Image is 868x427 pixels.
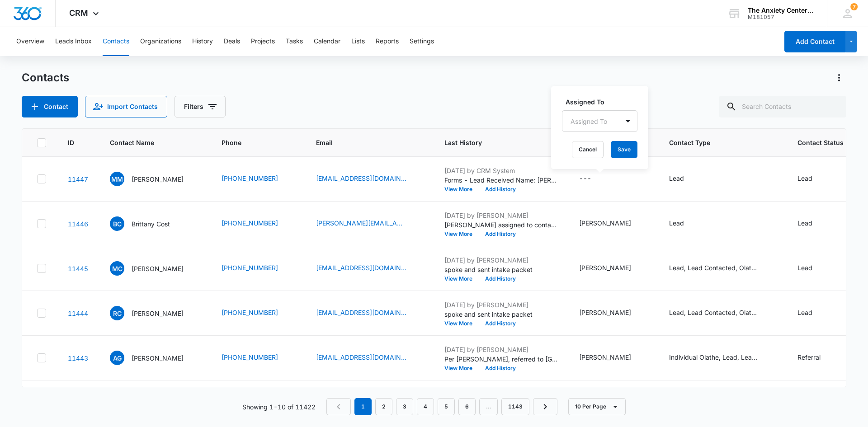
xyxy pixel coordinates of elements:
[797,138,844,147] span: Contact Status
[316,263,406,272] a: [EMAIL_ADDRESS][DOMAIN_NAME]
[110,306,200,320] div: Contact Name - Russell Cochran - Select to Edit Field
[444,138,544,147] span: Last History
[669,352,759,362] div: Individual Olathe, Lead, Lead Contacted
[501,398,529,415] a: Page 1143
[669,218,700,229] div: Contact Type - Lead - Select to Edit Field
[568,398,626,415] button: 10 Per Page
[444,220,557,230] p: [PERSON_NAME] assigned to contact.
[110,351,124,365] span: AG
[797,352,821,362] div: Referral
[444,166,557,175] p: [DATE] by CRM System
[797,308,812,317] div: Lead
[222,352,294,363] div: Phone - (785) 393-1005 - Select to Edit Field
[375,398,392,415] a: Page 2
[222,263,294,274] div: Phone - (702) 808-5496 - Select to Edit Field
[286,27,303,56] button: Tasks
[410,27,434,56] button: Settings
[479,321,522,326] button: Add History
[132,219,170,229] p: Brittany Cost
[224,27,240,56] button: Deals
[579,174,591,184] div: ---
[669,352,776,363] div: Contact Type - Individual Olathe, Lead, Lead Contacted - Select to Edit Field
[16,27,44,56] button: Overview
[832,70,846,85] button: Actions
[669,263,759,272] div: Lead, Lead Contacted, Olathe Adolescent IOP
[579,308,631,317] div: [PERSON_NAME]
[110,172,124,186] span: MM
[316,352,423,363] div: Email - amanda030405@hotmail.com - Select to Edit Field
[444,300,557,310] p: [DATE] by [PERSON_NAME]
[85,96,167,117] button: Import Contacts
[110,261,124,276] span: MC
[797,352,837,363] div: Contact Status - Referral - Select to Edit Field
[669,138,763,147] span: Contact Type
[669,174,700,184] div: Contact Type - Lead - Select to Edit Field
[69,8,88,18] span: CRM
[132,174,184,184] p: [PERSON_NAME]
[611,141,637,158] button: Save
[438,398,455,415] a: Page 5
[55,27,92,56] button: Leads Inbox
[479,366,522,371] button: Add History
[110,216,124,231] span: BC
[396,398,413,415] a: Page 3
[103,27,129,56] button: Contacts
[316,308,423,319] div: Email - cochranrusty85@gmail.com - Select to Edit Field
[579,263,647,274] div: Assigned To - Erika Marker - Select to Edit Field
[444,211,557,220] p: [DATE] by [PERSON_NAME]
[68,175,88,183] a: Navigate to contact details page for Michelle Messer
[132,309,184,318] p: [PERSON_NAME]
[579,263,631,272] div: [PERSON_NAME]
[444,187,479,192] button: View More
[479,231,522,237] button: Add History
[316,138,410,147] span: Email
[533,398,557,415] a: Next Page
[68,265,88,272] a: Navigate to contact details page for Maegan Caldrone
[479,276,522,282] button: Add History
[444,231,479,237] button: View More
[110,216,186,231] div: Contact Name - Brittany Cost - Select to Edit Field
[316,174,423,184] div: Email - mmesser40@yahoo.com - Select to Edit Field
[850,3,858,10] div: notifications count
[316,263,423,274] div: Email - mcaldrone@primehealthcare.com - Select to Edit Field
[669,308,776,319] div: Contact Type - Lead, Lead Contacted, Olathe Adult IOP - Select to Edit Field
[444,255,557,265] p: [DATE] by [PERSON_NAME]
[222,352,278,362] a: [PHONE_NUMBER]
[444,265,557,274] p: spoke and sent intake packet
[669,174,684,183] div: Lead
[110,172,200,186] div: Contact Name - Michelle Messer - Select to Edit Field
[444,321,479,326] button: View More
[222,308,294,319] div: Phone - (913) 434-6894 - Select to Edit Field
[579,218,631,228] div: [PERSON_NAME]
[251,27,275,56] button: Projects
[68,354,88,362] a: Navigate to contact details page for Amanda Guebara
[669,218,684,228] div: Lead
[444,175,557,185] p: Forms - Lead Received Name: [PERSON_NAME] Email: [EMAIL_ADDRESS][DOMAIN_NAME] Phone: [PHONE_NUMBE...
[748,7,814,14] div: account name
[797,174,812,183] div: Lead
[68,310,88,317] a: Navigate to contact details page for Russell Cochran
[110,138,187,147] span: Contact Name
[458,398,476,415] a: Page 6
[354,398,372,415] em: 1
[797,218,812,228] div: Lead
[797,263,829,274] div: Contact Status - Lead - Select to Edit Field
[850,3,858,10] span: 7
[316,218,406,228] a: [PERSON_NAME][EMAIL_ADDRESS][DOMAIN_NAME]
[566,97,641,107] label: Assigned To
[222,218,294,229] div: Phone - (913) 957-5999 - Select to Edit Field
[579,352,647,363] div: Assigned To - Sara Backhus - Select to Edit Field
[22,96,78,117] button: Add Contact
[316,352,406,362] a: [EMAIL_ADDRESS][DOMAIN_NAME]
[669,263,776,274] div: Contact Type - Lead, Lead Contacted, Olathe Adolescent IOP - Select to Edit Field
[222,308,278,317] a: [PHONE_NUMBER]
[192,27,213,56] button: History
[22,71,69,84] h1: Contacts
[444,345,557,354] p: [DATE] by [PERSON_NAME]
[797,308,829,319] div: Contact Status - Lead - Select to Edit Field
[579,218,647,229] div: Assigned To - Erika Marker - Select to Edit Field
[316,308,406,317] a: [EMAIL_ADDRESS][DOMAIN_NAME]
[132,353,184,363] p: [PERSON_NAME]
[797,263,812,272] div: Lead
[479,187,522,192] button: Add History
